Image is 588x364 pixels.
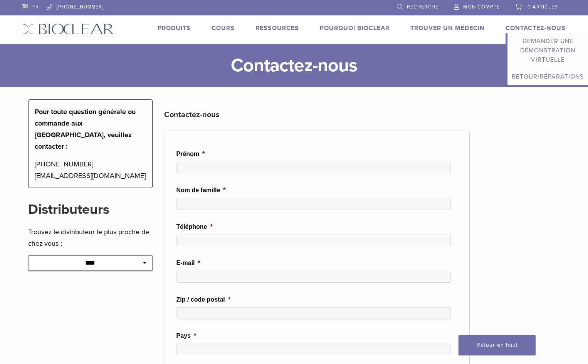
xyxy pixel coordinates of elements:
[35,171,146,180] font: [EMAIL_ADDRESS][DOMAIN_NAME]
[22,23,114,35] img: Bioclear
[158,24,191,32] a: Produits
[459,335,536,355] a: Retour en haut
[28,228,149,248] font: Trouvez le distributeur le plus proche de chez vous :
[176,223,207,230] font: Téléphone
[528,4,558,10] font: 0 articles
[176,260,195,266] font: E-mail
[512,73,584,81] font: Retour/Réparations
[35,160,93,168] font: [PHONE_NUMBER]
[255,24,299,32] a: Ressources
[35,107,136,151] font: Pour toute question générale ou commande aux [GEOGRAPHIC_DATA], veuillez contacter :
[506,24,566,32] a: Contactez-nous
[32,4,39,10] font: FR
[520,37,575,64] font: Demander une démonstration virtuelle
[57,4,104,10] font: [PHONE_NUMBER]
[176,296,225,303] font: Zip / code postal
[176,151,200,157] font: Prénom
[231,54,357,77] font: Contactez-nous
[507,68,588,85] a: Retour/Réparations
[176,187,220,193] font: Nom de famille
[407,4,438,10] font: Recherche
[28,201,109,218] font: Distributeurs
[320,24,390,32] a: Pourquoi Bioclear
[410,24,485,32] a: Trouver un médecin
[212,24,235,32] a: Cours
[507,33,588,68] a: Demander une démonstration virtuelle
[477,342,518,348] font: Retour en haut
[164,110,220,119] font: Contactez-nous
[176,332,191,339] font: Pays
[463,4,500,10] font: Mon compte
